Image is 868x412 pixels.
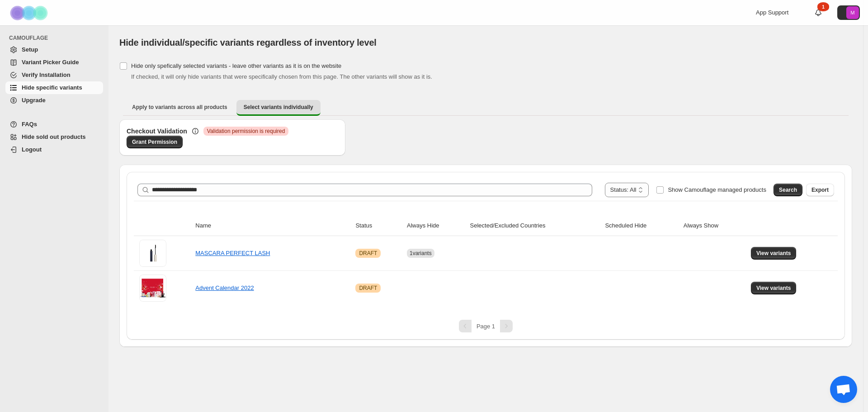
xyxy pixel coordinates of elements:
span: Hide individual/specific variants regardless of inventory level [119,38,377,47]
span: View variants [756,284,791,292]
a: Hide sold out products [5,131,103,143]
a: Variant Picker Guide [5,56,103,69]
span: Grant Permission [132,138,177,146]
span: Select variants individually [244,104,313,111]
button: View variants [751,282,797,294]
span: 1 variants [410,250,432,256]
span: Setup [22,46,38,53]
span: If checked, it will only hide variants that were specifically chosen from this page. The other va... [131,73,432,80]
span: Hide sold out products [22,133,86,140]
span: Export [811,186,829,194]
th: Always Hide [404,216,467,236]
h3: Checkout Validation [127,127,187,136]
a: Upgrade [5,94,103,107]
span: View variants [756,250,791,257]
span: Hide specific variants [22,84,82,91]
div: 1 [817,2,829,11]
button: Search [774,184,802,196]
span: DRAFT [359,250,377,257]
a: Advent Calendar 2022 [195,284,254,291]
th: Always Show [681,216,748,236]
span: CAMOUFLAGE [9,34,104,42]
button: Select variants individually [236,100,321,116]
span: Validation permission is required [207,128,285,135]
span: Avatar with initials M [846,6,859,19]
span: Search [779,186,797,194]
span: Show Camouflage managed products [668,186,766,193]
a: MASCARA PERFECT LASH [195,250,270,256]
button: Apply to variants across all products [125,100,235,114]
nav: Pagination [134,320,838,332]
span: Apply to variants across all products [132,104,227,111]
button: Avatar with initials M [837,5,860,20]
a: 1 [814,8,823,17]
div: Select variants individually [119,119,852,347]
span: Logout [22,146,42,153]
button: View variants [751,247,797,260]
button: Export [806,184,834,196]
th: Status [353,216,404,236]
th: Name [193,216,353,236]
span: Verify Installation [22,71,71,78]
span: Hide only spefically selected variants - leave other variants as it is on the website [131,62,341,69]
th: Selected/Excluded Countries [467,216,603,236]
span: FAQs [22,121,37,128]
a: Grant Permission [127,136,183,148]
span: Page 1 [476,323,495,330]
span: DRAFT [359,284,377,292]
a: Verify Installation [5,69,103,81]
img: Camouflage [7,0,52,25]
a: FAQs [5,118,103,131]
span: App Support [756,9,788,16]
a: Logout [5,143,103,156]
a: Hide specific variants [5,81,103,94]
span: Upgrade [22,97,46,104]
th: Scheduled Hide [602,216,680,236]
span: Variant Picker Guide [22,59,79,66]
text: M [850,10,854,15]
div: Ouvrir le chat [830,376,857,403]
img: MASCARA PERFECT LASH [139,240,166,267]
a: Setup [5,43,103,56]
